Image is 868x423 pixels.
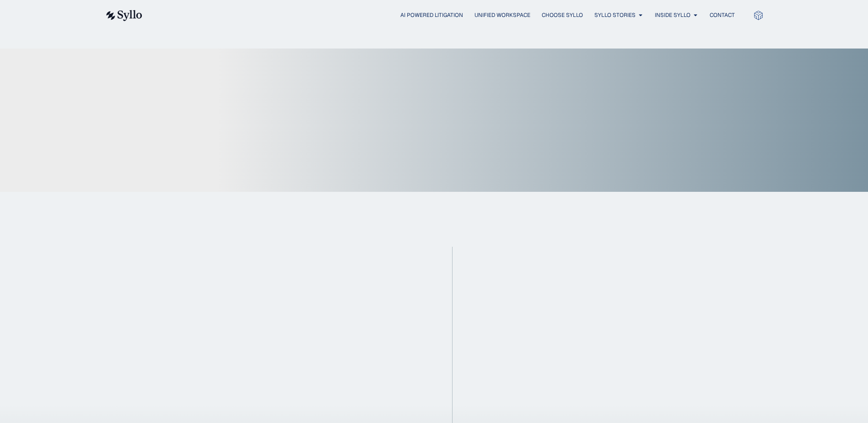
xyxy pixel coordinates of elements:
[710,11,735,19] a: Contact
[594,11,636,19] a: Syllo Stories
[105,10,142,21] img: syllo
[542,11,583,19] a: Choose Syllo
[655,11,690,19] a: Inside Syllo
[474,11,530,19] a: Unified Workspace
[400,11,463,19] a: AI Powered Litigation
[161,11,735,20] nav: Menu
[161,11,735,20] div: Menu Toggle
